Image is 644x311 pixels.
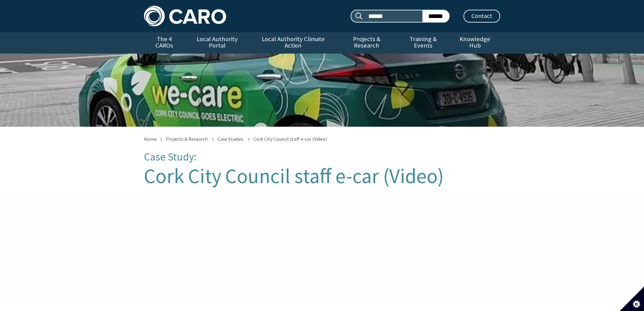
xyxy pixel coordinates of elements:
a: Contact [464,10,500,23]
a: Case Studies [218,136,243,142]
a: Local Authority Climate Action [250,32,336,54]
p: Case Study: [144,151,500,163]
a: Training & Events [397,32,450,54]
a: Projects & Research [166,136,208,142]
h1: Cork City Council staff e-car (Video) [144,165,500,187]
img: Caro logo [144,6,226,26]
a: Knowledge Hub [450,32,500,54]
button: Set cookie preferences [620,287,644,311]
a: Local Authority Portal [184,32,250,54]
a: The 4 CAROs [144,32,184,54]
a: Home [144,136,157,142]
span: Cork City Council staff e-car (Video) [254,136,327,142]
a: Projects & Research [337,32,397,54]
